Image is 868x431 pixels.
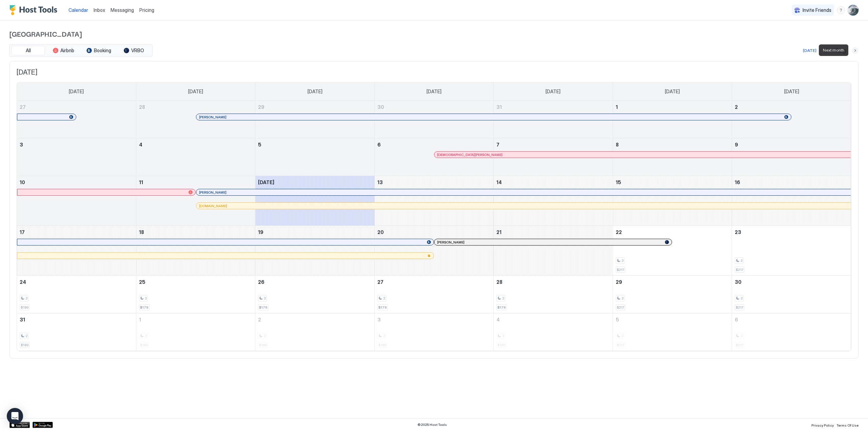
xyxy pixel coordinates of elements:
td: August 15, 2025 [613,176,732,226]
span: Booking [94,47,111,54]
a: September 4, 2025 [494,313,612,326]
span: 3 [377,317,381,322]
span: 2 [735,104,738,110]
button: Airbnb [46,46,80,55]
td: August 29, 2025 [613,276,732,313]
a: August 9, 2025 [732,138,851,151]
span: 28 [496,279,502,285]
span: $217 [736,268,743,272]
span: 9 [735,142,738,148]
span: 18 [139,229,144,235]
td: July 30, 2025 [374,101,493,138]
span: 2 [25,334,27,338]
span: $179 [497,305,506,310]
div: [PERSON_NAME] [437,240,669,244]
td: July 31, 2025 [494,101,613,138]
a: August 20, 2025 [375,226,493,238]
span: 22 [616,229,622,235]
span: 23 [735,229,741,235]
span: 2 [383,296,385,300]
a: August 3, 2025 [17,138,136,151]
td: August 2, 2025 [732,101,851,138]
div: [PERSON_NAME] [199,190,848,195]
span: 13 [377,179,383,185]
div: tab-group [9,44,153,57]
a: September 3, 2025 [375,313,493,326]
td: August 19, 2025 [255,226,374,276]
span: [DATE] [258,179,274,185]
span: [DEMOGRAPHIC_DATA][PERSON_NAME] [437,153,502,157]
a: July 31, 2025 [494,101,612,113]
td: August 16, 2025 [732,176,851,226]
td: August 24, 2025 [17,276,136,313]
td: August 13, 2025 [374,176,493,226]
a: August 30, 2025 [732,276,851,288]
a: August 2, 2025 [732,101,851,113]
span: 16 [735,179,740,185]
span: 30 [377,104,384,110]
a: August 27, 2025 [375,276,493,288]
span: 3 [20,142,23,148]
div: User profile [848,5,859,16]
span: 26 [258,279,264,285]
a: September 6, 2025 [732,313,851,326]
span: 2 [622,258,624,263]
span: Pricing [139,7,154,13]
a: Sunday [62,82,91,101]
td: August 9, 2025 [732,138,851,176]
div: menu [837,6,845,14]
a: August 23, 2025 [732,226,851,238]
div: [DEMOGRAPHIC_DATA][PERSON_NAME] [437,153,848,157]
span: [PERSON_NAME] [199,115,226,119]
td: August 7, 2025 [494,138,613,176]
a: August 31, 2025 [17,313,136,326]
a: September 5, 2025 [613,313,732,326]
span: $179 [259,305,268,310]
div: Open Intercom Messenger [7,408,23,424]
td: September 2, 2025 [255,313,374,351]
span: $217 [617,268,624,272]
td: August 21, 2025 [494,226,613,276]
span: $189 [21,343,28,347]
span: 5 [616,317,619,322]
span: [DATE] [17,68,851,77]
td: August 6, 2025 [374,138,493,176]
span: $179 [378,305,387,310]
td: August 4, 2025 [136,138,255,176]
a: Terms Of Use [836,421,859,428]
a: August 21, 2025 [494,226,612,238]
button: Booking [82,46,116,55]
td: September 3, 2025 [374,313,493,351]
span: Calendar [68,7,88,13]
a: August 13, 2025 [375,176,493,189]
span: 6 [377,142,381,148]
span: $189 [21,305,28,310]
a: August 16, 2025 [732,176,851,189]
span: Inbox [94,7,105,13]
a: July 30, 2025 [375,101,493,113]
span: [DATE] [308,89,322,95]
span: 6 [735,317,738,322]
td: July 28, 2025 [136,101,255,138]
td: August 11, 2025 [136,176,255,226]
span: VRBO [131,47,144,54]
td: August 20, 2025 [374,226,493,276]
a: Friday [658,82,687,101]
span: $179 [140,305,149,310]
td: August 28, 2025 [494,276,613,313]
span: 29 [258,104,264,110]
a: August 1, 2025 [613,101,732,113]
a: August 22, 2025 [613,226,732,238]
button: Next month [852,47,859,54]
span: 2 [741,258,743,263]
span: 28 [139,104,145,110]
a: August 15, 2025 [613,176,732,189]
span: 8 [616,142,619,148]
span: 31 [496,104,502,110]
span: 19 [258,229,263,235]
span: 17 [20,229,25,235]
span: Next month [823,47,844,53]
span: All [26,47,31,54]
a: August 14, 2025 [494,176,612,189]
td: August 18, 2025 [136,226,255,276]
